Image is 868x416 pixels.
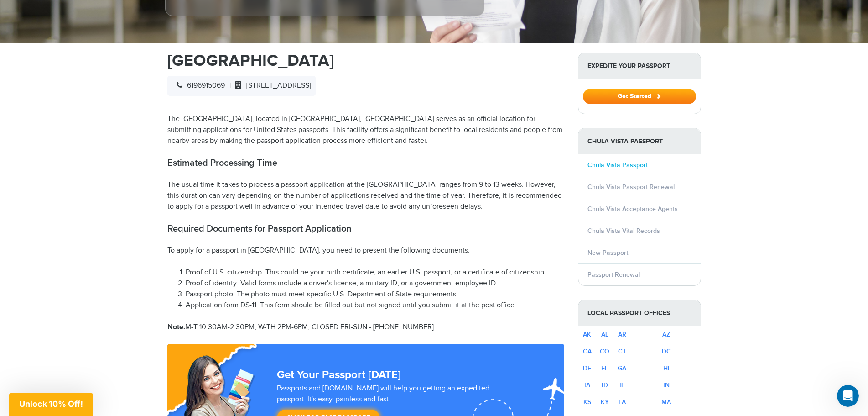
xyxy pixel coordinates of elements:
[583,398,591,406] a: KS
[618,331,626,338] a: AR
[578,53,701,79] strong: Expedite Your Passport
[167,114,564,147] p: The [GEOGRAPHIC_DATA], located in [GEOGRAPHIC_DATA], [GEOGRAPHIC_DATA] serves as an official loca...
[167,179,564,212] p: The usual time it takes to process a passport application at the [GEOGRAPHIC_DATA] ranges from 9 ...
[602,381,608,389] a: ID
[618,348,626,355] a: CT
[167,53,564,69] h1: [GEOGRAPHIC_DATA]
[619,381,624,389] a: IL
[601,398,609,406] a: KY
[167,322,564,333] p: M-T 10:30AM-2:30PM, W-TH 2PM-6PM, CLOSED FRI-SUN - [PHONE_NUMBER]
[186,289,564,300] li: Passport photo: The photo must meet specific U.S. Department of State requirements.
[186,300,564,311] li: Application form DS-11: This form should be filled out but not signed until you submit it at the ...
[662,331,670,338] a: AZ
[601,364,608,372] a: FL
[584,381,590,389] a: IA
[618,364,626,372] a: GA
[583,89,696,104] button: Get Started
[19,399,83,409] span: Unlock 10% Off!
[167,323,185,332] strong: Note:
[587,249,628,257] a: New Passport
[578,300,701,326] strong: Local Passport Offices
[583,331,591,338] a: AK
[167,158,564,169] h2: Estimated Processing Time
[186,278,564,289] li: Proof of identity: Valid forms include a driver's license, a military ID, or a government employe...
[277,368,401,381] strong: Get Your Passport [DATE]
[619,398,626,406] a: LA
[231,81,311,90] span: [STREET_ADDRESS]
[167,76,316,96] div: |
[9,393,93,416] div: Unlock 10% Off!
[587,161,648,169] a: Chula Vista Passport
[583,348,592,355] a: CA
[167,245,564,256] p: To apply for a passport in [GEOGRAPHIC_DATA], you need to present the following documents:
[583,364,591,372] a: DE
[186,267,564,278] li: Proof of U.S. citizenship: This could be your birth certificate, an earlier U.S. passport, or a c...
[172,81,225,90] span: 6196915069
[601,331,608,338] a: AL
[583,92,696,100] a: Get Started
[663,364,670,372] a: HI
[587,271,640,279] a: Passport Renewal
[587,227,660,235] a: Chula Vista Vital Records
[600,348,609,355] a: CO
[662,348,671,355] a: DC
[587,205,678,213] a: Chula Vista Acceptance Agents
[661,398,671,406] a: MA
[663,381,670,389] a: IN
[167,223,564,234] h2: Required Documents for Passport Application
[587,183,675,191] a: Chula Vista Passport Renewal
[837,385,859,407] iframe: Intercom live chat
[578,128,701,154] strong: Chula Vista Passport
